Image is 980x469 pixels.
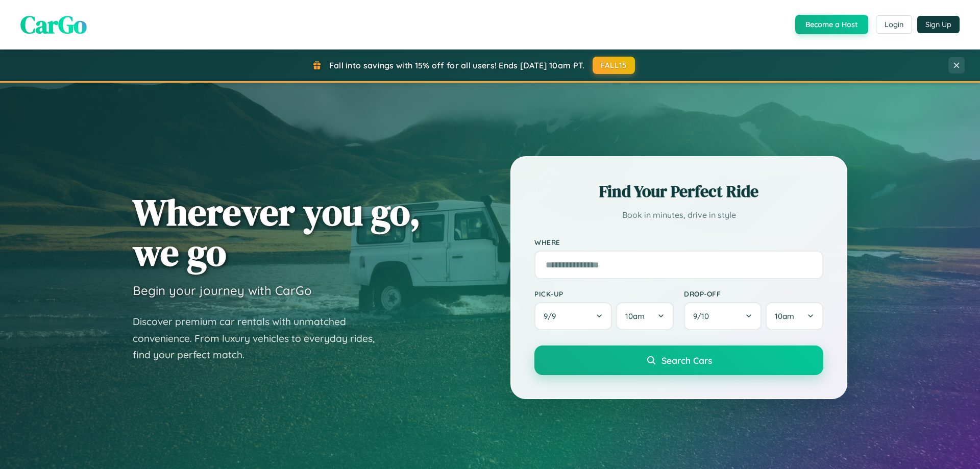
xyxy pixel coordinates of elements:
[693,311,714,321] span: 9 / 10
[20,8,87,41] span: CarGo
[534,208,823,223] p: Book in minutes, drive in style
[661,355,712,366] span: Search Cars
[534,345,823,375] button: Search Cars
[593,57,635,74] button: FALL15
[534,302,612,330] button: 9/9
[795,15,868,34] button: Become a Host
[684,289,823,298] label: Drop-off
[544,311,561,321] span: 9 / 9
[616,302,674,330] button: 10am
[625,311,645,321] span: 10am
[775,311,794,321] span: 10am
[766,302,823,330] button: 10am
[534,180,823,203] h2: Find Your Perfect Ride
[684,302,762,330] button: 9/10
[534,289,674,298] label: Pick-up
[534,238,823,246] label: Where
[133,192,421,273] h1: Wherever you go, we go
[876,15,912,34] button: Login
[917,16,960,33] button: Sign Up
[133,313,388,363] p: Discover premium car rentals with unmatched convenience. From luxury vehicles to everyday rides, ...
[133,283,312,298] h3: Begin your journey with CarGo
[329,60,585,70] span: Fall into savings with 15% off for all users! Ends [DATE] 10am PT.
